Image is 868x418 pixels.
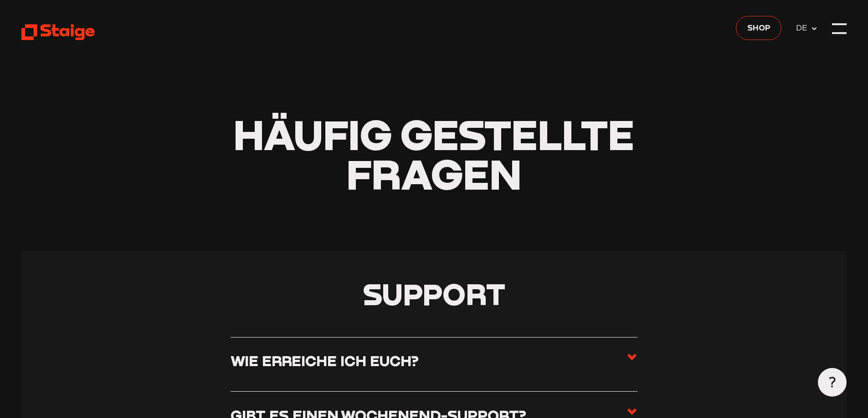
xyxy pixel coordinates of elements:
[231,352,419,369] h3: Wie erreiche ich euch?
[363,276,505,312] span: Support
[747,21,770,34] span: Shop
[796,21,811,34] span: DE
[233,109,634,199] span: Häufig gestellte Fragen
[736,16,781,40] a: Shop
